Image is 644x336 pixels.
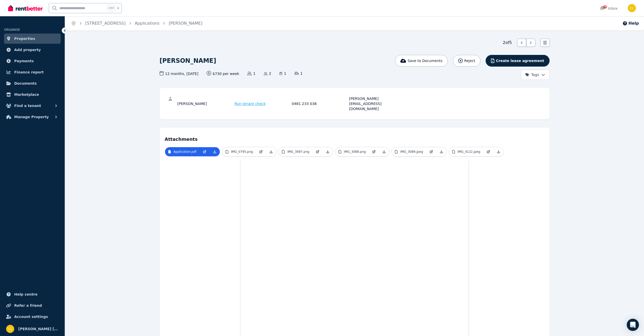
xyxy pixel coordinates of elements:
span: Tags [525,72,539,77]
span: Documents [14,80,37,86]
a: Properties [4,34,61,44]
a: Open in new Tab [256,147,266,156]
span: 70 [603,5,607,8]
span: $730 per week [207,71,239,76]
button: Create lease agreement [486,55,549,67]
p: IMG_4122.jpeg [458,150,481,154]
h4: Attachments [165,133,544,143]
a: Applications [135,21,160,26]
div: Open Intercom Messenger [627,319,639,331]
a: Download Attachment [266,147,276,156]
a: Open in new Tab [369,147,379,156]
div: Inbox [600,6,618,11]
a: Payments [4,56,61,66]
span: Ctrl [107,5,115,11]
a: Open in new Tab [426,147,436,156]
button: Manage Property [4,112,61,122]
span: Create lease agreement [496,58,544,63]
a: [PERSON_NAME] [169,21,202,26]
p: IMG_3087.png [287,150,309,154]
a: Help centre [4,289,61,299]
a: IMG_0795.png [222,147,256,156]
a: Open in new Tab [200,147,210,156]
a: Download Attachment [323,147,333,156]
a: Open in new Tab [483,147,493,156]
a: Download Attachment [210,147,220,156]
span: 1 [279,71,286,76]
span: ORGANISE [4,28,20,32]
img: Campbell Lemmon [628,4,636,12]
span: [PERSON_NAME] [PERSON_NAME] [18,326,59,332]
button: Tags [521,70,550,80]
div: 0481 233 038 [292,96,348,111]
a: IMG_3089.jpeg [392,147,426,156]
button: Save to Documents [395,55,448,67]
a: Finance report [4,67,61,77]
span: Marketplace [14,91,39,98]
span: 12 months , [DATE] [160,71,199,76]
span: Properties [14,36,35,42]
button: Reject [453,55,481,67]
a: Refer a friend [4,300,61,311]
a: Documents [4,78,61,88]
button: Help [622,20,639,26]
span: Refer a friend [14,302,42,309]
a: Open in new Tab [312,147,323,156]
p: IMG_3089.jpeg [400,150,423,154]
span: Payments [14,58,34,64]
span: Find a tenant [14,103,41,109]
div: [PERSON_NAME][EMAIL_ADDRESS][DOMAIN_NAME] [349,96,405,111]
button: Find a tenant [4,101,61,111]
span: Help centre [14,291,38,297]
a: Download Attachment [379,147,389,156]
span: Finance report [14,69,44,75]
a: Download Attachment [493,147,504,156]
span: Add property [14,47,41,53]
a: Add property [4,45,61,55]
a: IMG_3087.png [279,147,312,156]
span: 1 [294,71,303,76]
a: Account settings [4,312,61,322]
h1: [PERSON_NAME] [160,57,216,65]
div: [PERSON_NAME] [177,96,233,111]
span: Run tenant check [235,101,266,106]
a: Marketplace [4,89,61,100]
a: IMG_3088.png [335,147,369,156]
span: k [117,6,119,10]
p: IMG_0795.png [231,150,253,154]
a: Download Attachment [436,147,447,156]
nav: Breadcrumb [65,16,208,30]
span: 2 of 5 [503,40,512,46]
span: 2 [264,71,271,76]
p: IMG_3088.png [344,150,366,154]
img: RentBetter [8,4,43,12]
a: IMG_4122.jpeg [449,147,484,156]
img: Campbell Lemmon [6,325,14,333]
span: Reject [464,58,475,63]
span: Account settings [14,314,48,320]
span: Manage Property [14,114,49,120]
p: Application.pdf [174,150,196,154]
a: [STREET_ADDRESS] [85,21,126,26]
span: 1 [247,71,255,76]
span: Save to Documents [408,58,442,63]
a: Application.pdf [165,147,200,156]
